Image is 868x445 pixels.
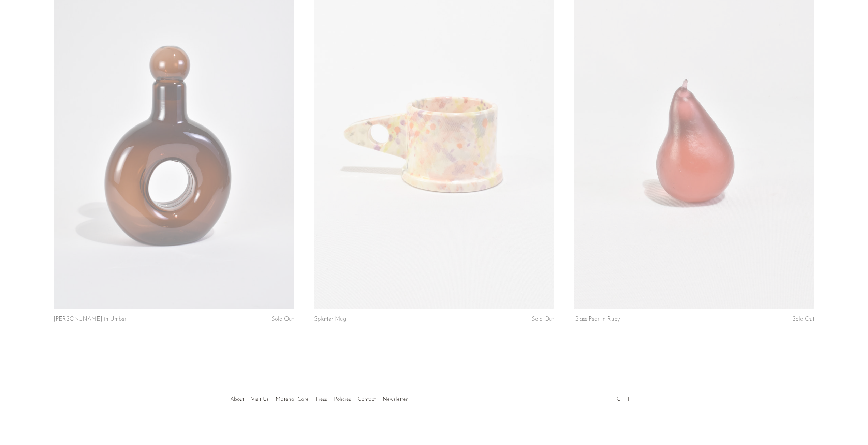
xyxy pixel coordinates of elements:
ul: Social Medias [612,391,637,404]
a: PT [628,397,634,402]
a: Press [315,397,327,402]
a: Material Care [276,397,309,402]
a: Glass Pear in Ruby [574,316,620,322]
a: Contact [358,397,376,402]
span: Sold Out [532,316,554,322]
a: Splatter Mug [314,316,346,322]
a: Policies [334,397,351,402]
a: IG [615,397,621,402]
ul: Quick links [227,391,411,404]
a: Visit Us [251,397,269,402]
a: About [230,397,244,402]
span: Sold Out [271,316,294,322]
span: Sold Out [792,316,814,322]
a: [PERSON_NAME] in Umber [54,316,127,322]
